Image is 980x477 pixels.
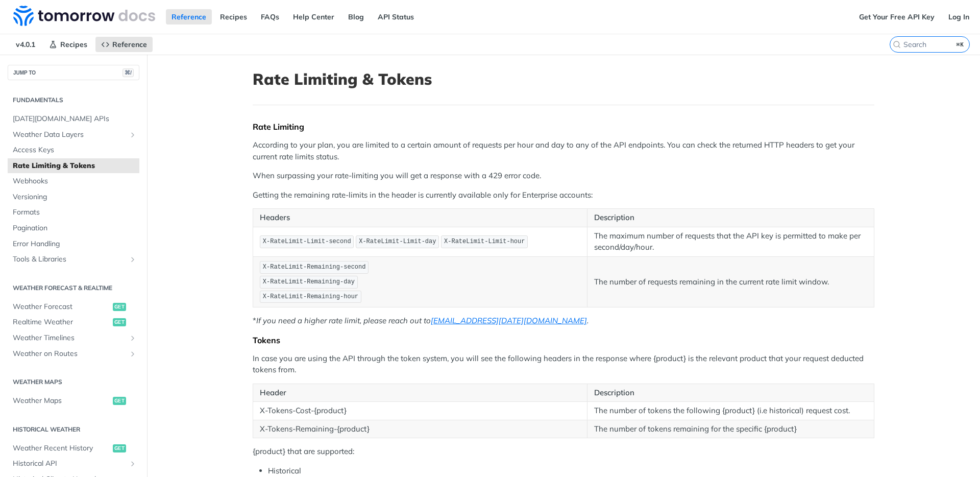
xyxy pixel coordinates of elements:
[263,278,355,285] span: X-RateLimit-Remaining-day
[113,397,126,405] span: get
[13,176,137,186] span: Webhooks
[129,334,137,342] button: Show subpages for Weather Timelines
[13,349,126,359] span: Weather on Routes
[260,212,580,224] p: Headers
[253,353,874,376] p: In case you are using the API through the token system, you will see the following headers in the...
[95,37,153,52] a: Reference
[129,460,137,468] button: Show subpages for Historical API
[8,330,139,346] a: Weather TimelinesShow subpages for Weather Timelines
[263,238,351,245] span: X-RateLimit-Limit-second
[359,238,436,245] span: X-RateLimit-Limit-day
[263,264,366,271] span: X-RateLimit-Remaining-second
[13,145,137,155] span: Access Keys
[13,192,137,202] span: Versioning
[129,255,137,264] button: Show subpages for Tools & Libraries
[943,9,975,25] a: Log In
[8,65,139,80] button: JUMP TO⌘/
[8,111,139,127] a: [DATE][DOMAIN_NAME] APIs
[256,316,589,325] em: If you need a higher rate limit, please reach out to .
[893,40,901,49] svg: Search
[253,446,874,458] p: {product} that are supported:
[13,114,137,124] span: [DATE][DOMAIN_NAME] APIs
[8,299,139,315] a: Weather Forecastget
[8,142,139,158] a: Access Keys
[13,254,126,265] span: Tools & Libraries
[113,444,126,452] span: get
[8,96,139,105] h2: Fundamentals
[13,317,110,327] span: Realtime Weather
[8,377,139,387] h2: Weather Maps
[8,283,139,293] h2: Weather Forecast & realtime
[8,174,139,189] a: Webhooks
[853,9,940,25] a: Get Your Free API Key
[263,293,358,300] span: X-RateLimit-Remaining-hour
[8,315,139,330] a: Realtime Weatherget
[8,189,139,205] a: Versioning
[112,40,147,49] span: Reference
[8,127,139,142] a: Weather Data LayersShow subpages for Weather Data Layers
[13,443,110,454] span: Weather Recent History
[13,459,126,469] span: Historical API
[8,236,139,252] a: Error Handling
[8,346,139,362] a: Weather on RoutesShow subpages for Weather on Routes
[253,420,587,438] td: X-Tokens-Remaining-{product}
[372,9,420,25] a: API Status
[954,39,967,50] kbd: ⌘K
[43,37,93,52] a: Recipes
[253,70,874,88] h1: Rate Limiting & Tokens
[594,230,867,253] p: The maximum number of requests that the API key is permitted to make per second/day/hour.
[113,303,126,311] span: get
[122,68,134,77] span: ⌘/
[13,396,110,406] span: Weather Maps
[166,9,212,25] a: Reference
[13,6,155,26] img: Tomorrow.io Weather API Docs
[13,161,137,171] span: Rate Limiting & Tokens
[342,9,370,25] a: Blog
[8,456,139,471] a: Historical APIShow subpages for Historical API
[587,420,874,438] td: The number of tokens remaining for the specific {product}
[587,384,874,402] th: Description
[587,402,874,420] td: The number of tokens the following {product} (i.e historical) request cost.
[253,139,874,162] p: According to your plan, you are limited to a certain amount of requests per hour and day to any o...
[8,252,139,267] a: Tools & LibrariesShow subpages for Tools & Libraries
[255,9,285,25] a: FAQs
[287,9,340,25] a: Help Center
[129,131,137,139] button: Show subpages for Weather Data Layers
[13,239,137,249] span: Error Handling
[253,189,874,201] p: Getting the remaining rate-limits in the header is currently available only for Enterprise accounts:
[113,318,126,326] span: get
[129,350,137,358] button: Show subpages for Weather on Routes
[13,333,126,343] span: Weather Timelines
[13,302,110,312] span: Weather Forecast
[10,37,41,52] span: v4.0.1
[594,212,867,224] p: Description
[13,130,126,140] span: Weather Data Layers
[444,238,525,245] span: X-RateLimit-Limit-hour
[253,170,874,182] p: When surpassing your rate-limiting you will get a response with a 429 error code.
[8,205,139,220] a: Formats
[253,122,874,132] div: Rate Limiting
[8,158,139,174] a: Rate Limiting & Tokens
[253,384,587,402] th: Header
[594,276,867,288] p: The number of requests remaining in the current rate limit window.
[13,207,137,218] span: Formats
[60,40,87,49] span: Recipes
[431,316,587,325] a: [EMAIL_ADDRESS][DATE][DOMAIN_NAME]
[8,425,139,434] h2: Historical Weather
[214,9,253,25] a: Recipes
[253,335,874,345] div: Tokens
[253,402,587,420] td: X-Tokens-Cost-{product}
[8,441,139,456] a: Weather Recent Historyget
[268,465,874,477] li: Historical
[13,223,137,233] span: Pagination
[8,221,139,236] a: Pagination
[8,393,139,409] a: Weather Mapsget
